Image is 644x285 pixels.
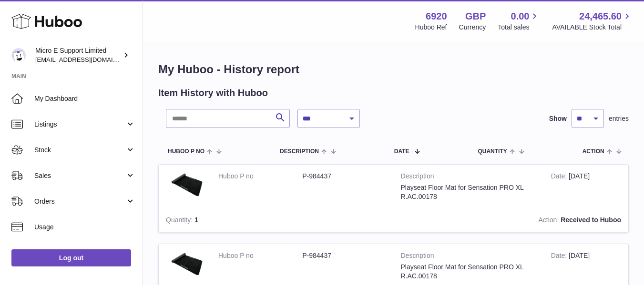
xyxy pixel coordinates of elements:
[35,56,140,63] span: [EMAIL_ADDRESS][DOMAIN_NAME]
[552,23,633,32] span: AVAILABLE Stock Total
[549,114,567,123] label: Show
[218,172,302,181] dt: Huboo P no
[551,172,569,182] strong: Date
[166,172,204,197] img: $_57.JPG
[166,251,204,276] img: $_57.JPG
[561,216,621,224] strong: Received to Huboo
[34,223,135,232] span: Usage
[465,10,486,23] strong: GBP
[609,114,629,123] span: entries
[11,249,131,266] a: Log out
[478,148,507,155] span: Quantity
[218,251,302,260] dt: Huboo P no
[551,252,569,262] strong: Date
[401,172,537,183] strong: Description
[302,251,386,260] dd: P-984437
[511,10,530,23] span: 0.00
[280,148,319,155] span: Description
[394,165,544,208] td: Playseat Floor Mat for Sensation PRO XL R.AC.00178
[34,146,125,155] span: Stock
[302,172,386,181] dd: P-984437
[498,10,540,32] a: 0.00 Total sales
[579,10,622,23] span: 24,465.60
[426,10,447,23] strong: 6920
[166,216,194,226] strong: Quantity
[544,165,628,208] td: [DATE]
[11,48,26,62] img: contact@micropcsupport.com
[158,87,268,99] h2: Item History with Huboo
[34,171,125,180] span: Sales
[539,216,561,226] strong: Action
[168,148,204,155] span: Huboo P no
[583,148,604,155] span: Action
[158,62,629,77] h1: My Huboo - History report
[35,46,121,64] div: Micro E Support Limited
[159,208,243,232] td: 1
[394,148,409,155] span: Date
[401,251,537,263] strong: Description
[34,120,125,129] span: Listings
[415,23,447,32] div: Huboo Ref
[34,197,125,206] span: Orders
[498,23,540,32] span: Total sales
[552,10,633,32] a: 24,465.60 AVAILABLE Stock Total
[459,23,486,32] div: Currency
[34,94,135,103] span: My Dashboard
